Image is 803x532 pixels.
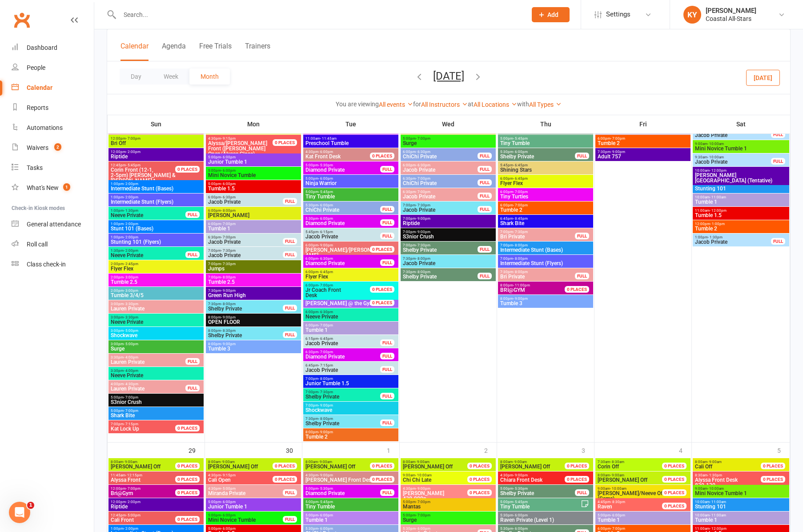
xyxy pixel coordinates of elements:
span: 7:00pm [208,249,283,253]
span: Preschool Tumble [305,141,397,146]
div: FULL [478,273,492,279]
span: Bri Private [500,234,575,239]
strong: at [468,101,474,108]
span: 8:00pm [500,297,591,301]
span: Mini Novice Tumble [208,173,299,178]
span: - 7:00pm [416,137,430,141]
span: Alyssa/[PERSON_NAME] [208,140,267,146]
div: 0 PLACES [370,286,394,293]
div: [PERSON_NAME] [706,7,756,15]
div: FULL [380,219,394,226]
span: 7:00pm [500,243,591,247]
span: - 11:45am [320,137,337,141]
span: - 7:30pm [416,243,430,247]
div: Roll call [27,241,48,248]
span: 1:00pm [110,222,202,226]
span: 6:00pm [305,270,397,274]
span: 12:00pm [110,150,202,154]
div: 0 PLACES [273,139,297,146]
span: Shelby Private [402,247,478,253]
span: 5:00pm [402,137,494,141]
span: 6:00pm [500,177,591,181]
th: Thu [497,115,594,133]
div: Reports [27,104,48,111]
span: Intermediate Stunt (Flyers) [500,261,591,266]
span: 7:30pm [402,270,478,274]
span: 6:30pm [402,177,478,181]
span: Stunting 101 (Flyers) [110,239,202,245]
a: Waivers 2 [12,138,94,158]
span: Riptide [110,154,202,159]
span: 6:00pm [402,150,478,154]
a: All Types [529,101,562,108]
span: - 9:00pm [221,289,236,293]
span: Jacob Private [695,239,771,245]
span: - 6:30pm [221,195,236,199]
th: Tue [302,115,400,133]
th: Sat [692,115,790,133]
button: Add [532,7,570,22]
span: Flyer Flex [500,181,591,186]
span: 6:30pm [208,235,283,239]
strong: with [517,101,529,108]
span: [PERSON_NAME][GEOGRAPHIC_DATA] (Tentative) [695,173,787,183]
div: Dashboard [27,44,57,51]
span: - 6:00pm [318,203,333,207]
span: - 2:00pm [124,182,138,186]
input: Search... [117,8,520,21]
span: 5:30pm [305,203,381,207]
span: - 9:00pm [416,230,430,234]
span: - 6:00pm [318,177,333,181]
div: FULL [283,251,297,258]
span: - 2:00pm [124,249,138,253]
span: Neeve Private [110,213,186,218]
span: Diamond Private [305,167,381,173]
span: Bri Off [110,141,202,146]
a: Calendar [12,78,94,98]
span: - 7:00pm [513,190,528,194]
span: 6:00pm [208,222,299,226]
span: - 8:00pm [221,209,236,213]
span: BRI@GYM [500,287,525,293]
span: - 7:00pm [221,222,236,226]
span: 2:00pm [110,289,202,293]
span: 7:30pm [208,289,299,293]
span: - 7:00pm [126,137,141,141]
span: Neeve Private [110,253,186,258]
span: Jacob Private [208,239,283,245]
span: - 7:30pm [221,262,236,266]
span: 10:00am [695,169,787,173]
a: People [12,58,94,78]
button: Month [189,69,230,85]
span: Kat Front Desk [305,153,341,160]
span: Jacob Private [402,167,478,173]
a: Roll call [12,234,94,254]
span: - 10:00am [707,142,724,146]
span: - 6:00pm [221,182,236,186]
span: Tiny Turtles [500,194,591,199]
a: Dashboard [12,38,94,58]
span: 6:00pm [305,243,381,247]
div: General attendance [27,221,81,228]
span: 6:00pm [500,203,591,207]
a: All Instructors [421,101,468,108]
span: 6:45pm [500,217,591,221]
span: 2 [54,143,61,151]
span: Shining Stars [500,167,591,173]
span: Tumble 2 [500,207,591,213]
span: Intermediate Stunt (Flyers) [110,199,202,205]
div: FULL [771,131,785,138]
span: 6:00pm [500,190,591,194]
a: Tasks [12,158,94,178]
span: 1:00pm [110,209,186,213]
span: Tiny Tumble [305,194,397,199]
span: 12:00pm [695,222,787,226]
span: 8:00pm [500,283,575,287]
strong: for [413,101,421,108]
span: 5:00pm [208,182,299,186]
span: 12:00pm [110,137,202,141]
span: - 6:30pm [318,257,333,261]
span: Add [547,11,558,18]
span: Jr Coach Front [305,287,341,293]
span: - 2:00pm [126,150,141,154]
